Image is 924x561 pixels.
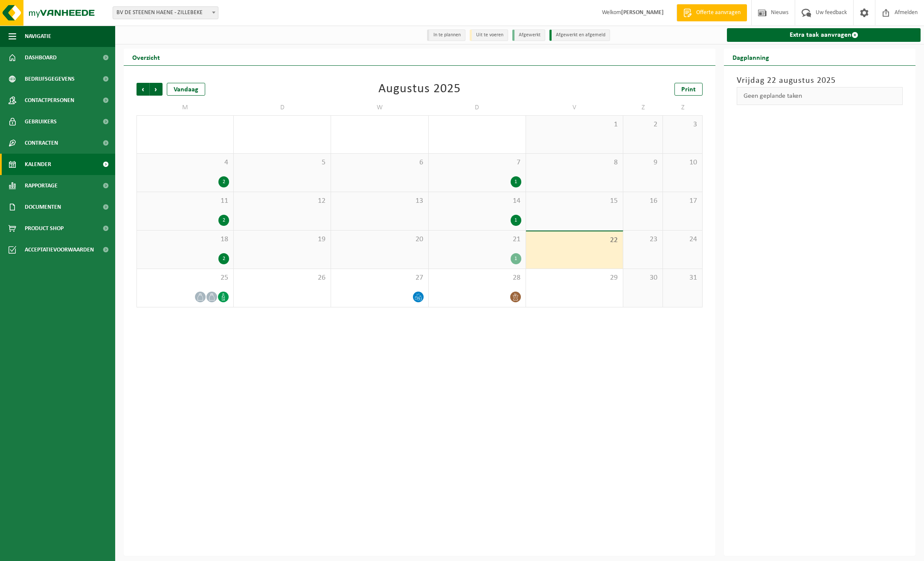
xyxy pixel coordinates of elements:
span: Documenten [25,196,61,218]
td: D [429,100,526,115]
div: 1 [511,253,521,264]
div: 2 [218,215,229,226]
span: Bedrijfsgegevens [25,68,75,90]
span: 12 [238,196,326,206]
div: 1 [511,176,521,187]
td: D [234,100,331,115]
span: Print [681,86,696,93]
span: 22 [530,236,619,245]
strong: [PERSON_NAME] [621,9,664,16]
span: 14 [433,196,521,206]
td: Z [663,100,703,115]
span: 11 [141,196,229,206]
span: 28 [433,273,521,283]
span: 15 [530,196,619,206]
li: In te plannen [427,29,465,41]
div: 2 [218,176,229,187]
span: 2 [628,120,658,129]
span: 23 [628,235,658,244]
a: Offerte aanvragen [677,4,747,21]
span: 30 [628,273,658,283]
span: 4 [141,158,229,167]
span: Volgende [150,83,163,96]
span: 8 [530,158,619,167]
div: 2 [218,253,229,264]
span: BV DE STEENEN HAENE - ZILLEBEKE [113,6,218,19]
span: Vorige [137,83,149,96]
span: Offerte aanvragen [694,9,743,17]
span: 9 [628,158,658,167]
h2: Dagplanning [724,49,778,65]
span: Contracten [25,132,58,154]
span: 16 [628,196,658,206]
span: 6 [335,158,424,167]
a: Print [674,83,703,96]
span: 3 [667,120,698,129]
span: Product Shop [25,218,64,239]
span: 13 [335,196,424,206]
li: Uit te voeren [470,29,508,41]
div: Geen geplande taken [737,87,903,105]
span: 24 [667,235,698,244]
div: Vandaag [167,83,205,96]
span: 18 [141,235,229,244]
td: V [526,100,623,115]
span: Contactpersonen [25,90,74,111]
span: Acceptatievoorwaarden [25,239,94,260]
span: 20 [335,235,424,244]
span: Gebruikers [25,111,57,132]
span: 27 [335,273,424,283]
span: 5 [238,158,326,167]
a: Extra taak aanvragen [727,28,921,42]
span: Rapportage [25,175,58,196]
h2: Overzicht [124,49,169,65]
span: 7 [433,158,521,167]
span: 26 [238,273,326,283]
span: 1 [530,120,619,129]
td: M [137,100,234,115]
span: Kalender [25,154,51,175]
li: Afgewerkt en afgemeld [549,29,610,41]
span: Navigatie [25,26,51,47]
span: BV DE STEENEN HAENE - ZILLEBEKE [113,7,218,19]
span: Dashboard [25,47,57,68]
span: 21 [433,235,521,244]
span: 19 [238,235,326,244]
span: 29 [530,273,619,283]
td: Z [623,100,663,115]
h3: Vrijdag 22 augustus 2025 [737,74,903,87]
span: 31 [667,273,698,283]
span: 25 [141,273,229,283]
li: Afgewerkt [512,29,545,41]
div: Augustus 2025 [378,83,461,96]
span: 17 [667,196,698,206]
div: 1 [511,215,521,226]
td: W [331,100,428,115]
span: 10 [667,158,698,167]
